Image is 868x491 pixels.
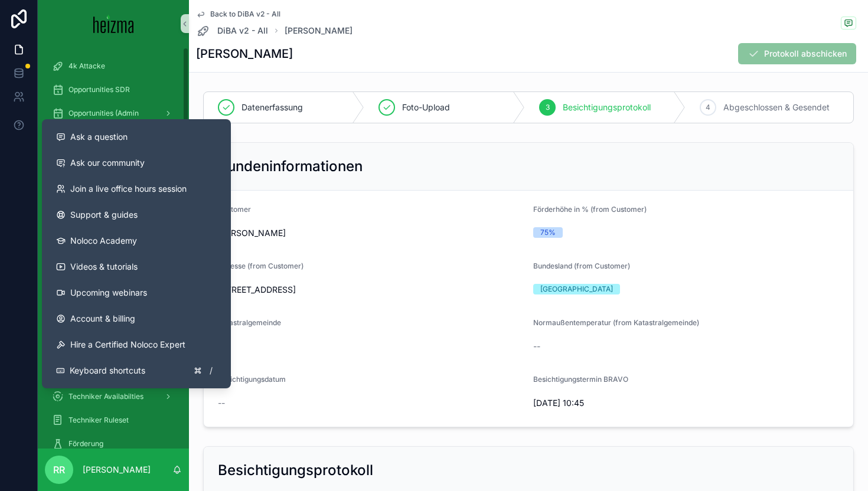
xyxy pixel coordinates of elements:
[68,85,130,94] span: Opportunities SDR
[68,109,139,118] span: Opportunities (Admin
[70,131,128,143] span: Ask a question
[218,227,286,239] span: [PERSON_NAME]
[47,254,226,280] a: Videos & tutorials
[93,14,134,33] img: App logo
[70,261,138,273] span: Videos & tutorials
[70,157,145,169] span: Ask our community
[242,102,303,113] span: Datenerfassung
[70,313,135,325] span: Account & billing
[45,103,182,124] a: Opportunities (Admin
[218,284,524,296] span: [STREET_ADDRESS]
[533,397,839,409] span: [DATE] 10:45
[402,102,450,113] span: Foto-Upload
[196,24,268,38] a: DiBA v2 - All
[217,25,268,37] span: DiBA v2 - All
[47,358,226,384] button: Keyboard shortcuts/
[196,45,293,62] h1: [PERSON_NAME]
[68,392,143,401] span: Techniker Availabilties
[70,287,147,299] span: Upcoming webinars
[218,461,373,480] h2: Besichtigungsprotokoll
[706,103,710,112] span: 4
[196,9,280,19] a: Back to DiBA v2 - All
[723,102,830,113] span: Abgeschlossen & Gesendet
[47,202,226,228] a: Support & guides
[533,341,540,352] span: --
[206,366,216,375] span: /
[533,205,647,214] span: Förderhöhe in % (from Customer)
[70,209,138,221] span: Support & guides
[45,433,182,454] a: Förderung
[546,103,550,112] span: 3
[210,9,280,19] span: Back to DiBA v2 - All
[70,235,137,247] span: Noloco Academy
[533,375,628,384] span: Besichtigungstermin BRAVO
[68,415,129,425] span: Techniker Ruleset
[533,318,699,327] span: Normaußentemperatur (from Katastralgemeinde)
[218,261,304,270] span: Adresse (from Customer)
[533,261,630,270] span: Bundesland (from Customer)
[47,124,226,150] button: Ask a question
[47,306,226,332] a: Account & billing
[47,228,226,254] a: Noloco Academy
[47,150,226,176] a: Ask our community
[53,463,65,477] span: RR
[45,386,182,407] a: Techniker Availabilties
[47,176,226,202] a: Join a live office hours session
[218,318,281,327] span: Katastralgemeinde
[83,464,151,476] p: [PERSON_NAME]
[68,439,103,449] span: Förderung
[218,157,363,176] h2: Kundeninformationen
[45,410,182,431] a: Techniker Ruleset
[70,365,145,377] span: Keyboard shortcuts
[45,55,182,77] a: 4k Attacke
[563,102,651,113] span: Besichtigungsprotokoll
[218,375,286,384] span: Besichtigungsdatum
[38,47,189,449] div: scrollable content
[47,280,226,306] a: Upcoming webinars
[47,332,226,358] button: Hire a Certified Noloco Expert
[68,61,105,71] span: 4k Attacke
[218,397,225,409] span: --
[540,227,556,238] div: 75%
[285,25,353,37] a: [PERSON_NAME]
[540,284,613,294] div: [GEOGRAPHIC_DATA]
[70,183,187,195] span: Join a live office hours session
[70,339,185,351] span: Hire a Certified Noloco Expert
[218,205,251,214] span: Customer
[45,79,182,100] a: Opportunities SDR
